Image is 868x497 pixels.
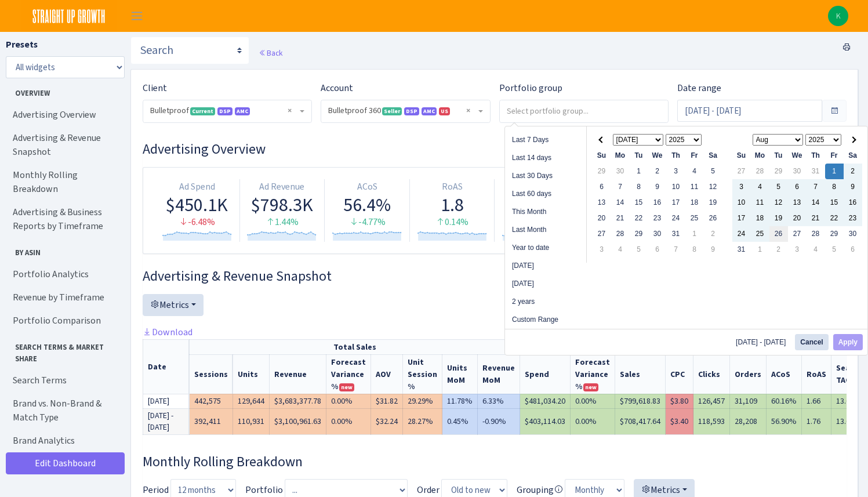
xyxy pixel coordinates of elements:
td: 30 [788,164,807,179]
td: 28,208 [730,408,767,434]
td: $3.40 [666,408,693,434]
a: Download [143,326,193,338]
th: Mo [611,148,630,164]
span: Bulletproof <span class="badge badge-success">Current</span><span class="badge badge-primary">DSP... [143,100,311,122]
div: 0.14% [415,216,490,229]
th: Th [667,148,685,164]
th: CPC [666,354,693,394]
td: 5 [704,164,722,179]
input: Select portfolio group... [500,100,668,121]
td: 6 [648,242,667,257]
span: [DATE] - [DATE] [736,339,790,346]
td: 13.00% [831,408,867,434]
td: $481,034.20 [520,394,571,408]
a: Edit Dashboard [6,452,125,474]
div: 1.8 [415,194,490,216]
td: 29 [769,164,788,179]
th: Revenue MoM [478,354,520,394]
td: 10 [667,179,685,195]
li: [DATE] [505,257,586,275]
span: US [439,107,450,115]
li: [DATE] [505,275,586,293]
td: 24 [732,226,751,242]
td: 22 [825,211,844,226]
td: 15 [630,195,648,211]
td: 4 [807,242,825,257]
img: Kenzie Smith [828,6,848,26]
label: Client [143,81,167,95]
td: 1.66 [802,394,831,408]
li: Year to date [505,239,586,257]
td: 6 [844,242,862,257]
td: 3 [593,242,611,257]
td: 20 [788,211,807,226]
td: 15 [825,195,844,211]
span: AMC [422,107,437,115]
td: 11 [685,179,704,195]
td: 21 [807,211,825,226]
span: Overview [6,83,121,99]
th: Revenue [270,354,326,394]
td: 20 [593,211,611,226]
td: 12 [704,179,722,195]
td: 24 [667,211,685,226]
td: $3,100,961.63 [270,408,326,434]
th: Fr [825,148,844,164]
td: 30 [648,226,667,242]
a: Brand Analytics [6,429,122,452]
span: Seller [382,107,402,115]
span: Remove all items [288,105,292,117]
div: Ad Spend [159,180,235,194]
td: 31 [667,226,685,242]
th: AOV [371,354,403,394]
td: 28.27% [403,408,442,434]
td: 28 [751,164,769,179]
li: 2 years [505,293,586,311]
td: 16 [844,195,862,211]
div: ACoS [329,180,405,194]
a: Portfolio Comparison [6,309,122,332]
label: Grouping [517,483,563,497]
td: 27 [732,164,751,179]
td: $3.80 [666,394,693,408]
td: 6 [593,179,611,195]
span: Remove all items [466,105,470,117]
th: Sales [615,354,666,394]
td: 4 [751,179,769,195]
span: Search Terms & Market Share [6,337,121,364]
th: Total Sales [190,339,520,354]
th: Sa [844,148,862,164]
div: -4.77% [329,216,405,229]
div: RoAS [415,180,490,194]
td: 56.90% [767,408,802,434]
td: 28 [807,226,825,242]
span: AMC [235,107,250,115]
div: Ad Revenue [245,180,320,194]
span: Bulletproof 360 <span class="badge badge-success">Seller</span><span class="badge badge-primary">... [321,100,489,122]
label: Portfolio group [499,81,562,95]
div: 5% [499,216,575,229]
label: Presets [6,38,38,52]
a: Revenue by Timeframe [6,286,122,309]
button: Toggle navigation [122,6,151,26]
th: We [648,148,667,164]
td: 5 [825,242,844,257]
th: Su [732,148,751,164]
td: 29 [593,164,611,179]
td: 31,109 [730,394,767,408]
th: ACoS [767,354,802,394]
button: Cancel [795,334,828,350]
h3: Widget #2 [143,268,847,285]
td: 9 [844,179,862,195]
label: Order [417,483,440,497]
th: Spend Forecast Variance % [571,354,615,394]
a: Back [259,48,282,58]
td: 17 [667,195,685,211]
div: $798.3K [245,194,320,216]
h3: Widget #1 [143,141,847,158]
td: [DATE] [143,394,190,408]
th: Orders [730,354,767,394]
span: Bulletproof <span class="badge badge-success">Current</span><span class="badge badge-primary">DSP... [150,105,297,117]
td: 29 [825,226,844,242]
li: Last 7 Days [505,131,586,149]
